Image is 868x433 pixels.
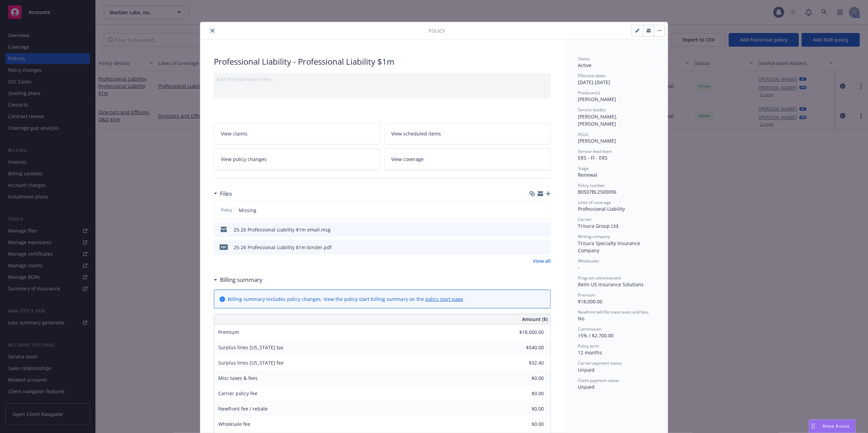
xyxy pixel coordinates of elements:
span: Client payment status [578,378,619,383]
input: 0.00 [504,404,548,414]
span: Premium [218,329,239,335]
button: download file [531,244,536,251]
span: Policy [428,27,445,34]
span: AC(s) [578,131,588,137]
span: Renewal [578,172,597,178]
span: Policy number [578,182,605,188]
span: View coverage [392,156,424,163]
span: View claims [221,130,248,137]
button: Nova Assist [809,419,856,433]
span: Wholesaler [578,258,599,264]
a: View coverage [384,148,551,170]
span: Effective dates [578,73,606,79]
a: policy start page [425,296,463,302]
span: Misc taxes & fees [218,375,258,381]
span: Trisura Specialty Insurance Company [578,240,642,254]
span: Service lead(s) [578,107,606,113]
span: [PERSON_NAME], [PERSON_NAME] [578,113,619,127]
span: Nova Assist [823,423,850,429]
span: Professional Liability [578,206,625,212]
h3: Billing summary [220,275,263,284]
a: View claims [214,123,380,144]
span: Surplus lines [US_STATE] tax [218,344,283,351]
span: Program administrator [578,275,621,281]
span: - [578,264,580,271]
span: View scheduled items [392,130,441,137]
div: [DATE] - [DATE] [578,73,654,86]
div: Billing summary [214,275,263,284]
span: Lines of coverage [578,199,611,205]
div: 25-26 Professional Liability $1m email.msg [234,226,331,233]
span: Newfront fee / rebate [218,405,268,412]
div: Billing summary includes policy changes. View the policy start billing summary on the . [228,295,464,303]
span: B0507BL2500096 [578,189,616,195]
span: Carrier policy fee [218,390,257,397]
span: Carrier [578,216,591,222]
span: Wholesale fee [218,421,250,427]
span: No [578,315,584,322]
span: Missing [239,207,256,214]
div: Drag to move [809,420,818,433]
span: Policy term [578,343,599,349]
input: 0.00 [504,373,548,383]
div: Professional Liability - Professional Liability $1m [214,56,551,67]
span: pdf [220,244,228,250]
a: View scheduled items [384,123,551,144]
span: Carrier payment status [578,360,622,366]
span: ERS - FI - ERS [578,155,607,161]
a: View policy changes [214,148,380,170]
span: Surplus lines [US_STATE] fee [218,359,284,366]
input: 0.00 [504,358,548,368]
button: preview file [542,244,548,251]
input: 0.00 [504,327,548,337]
span: Stage [578,165,589,171]
span: Active [578,62,591,68]
span: Relm US Insurance Solutions [578,281,644,288]
span: Service lead team [578,148,612,154]
span: Writing company [578,234,610,239]
span: Amount ($) [522,316,548,323]
span: Producer(s) [578,90,600,96]
div: 25-26 Professional Liability $1m binder.pdf [234,244,332,251]
input: 0.00 [504,342,548,353]
h3: Files [220,189,232,198]
span: Status [578,56,590,62]
div: Files [214,189,232,198]
span: Trisura Group Ltd. [578,223,620,229]
div: Add internal notes here... [217,76,548,83]
span: Newfront will file state taxes and fees [578,309,649,315]
span: Unpaid [578,367,595,373]
input: 0.00 [504,388,548,399]
span: Premium [578,292,595,298]
button: preview file [542,226,548,233]
span: Commission [578,326,601,332]
span: 15% / $2,700.00 [578,332,614,339]
span: 12 months [578,349,602,356]
span: View policy changes [221,156,267,163]
button: close [208,27,217,35]
span: Policy [220,207,233,213]
span: $18,000.00 [578,298,602,305]
span: [PERSON_NAME] [578,138,616,144]
a: View all [533,257,551,264]
input: 0.00 [504,419,548,429]
span: Unpaid [578,384,595,390]
button: download file [531,226,536,233]
span: [PERSON_NAME] [578,96,616,102]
